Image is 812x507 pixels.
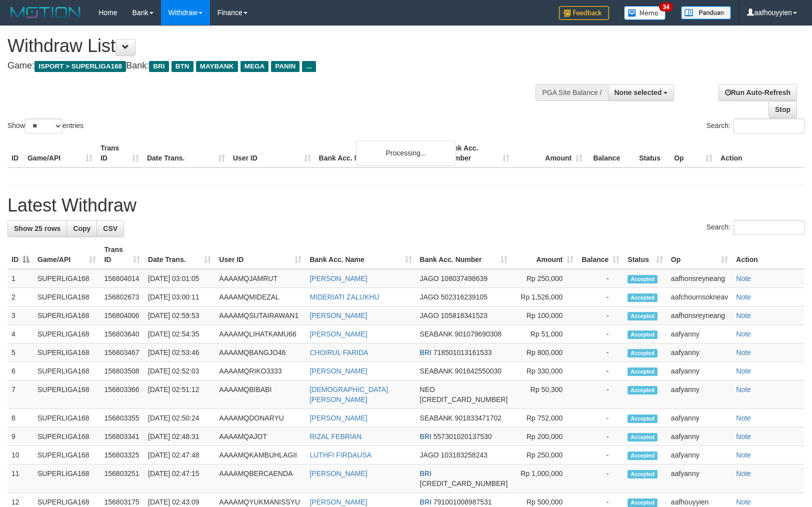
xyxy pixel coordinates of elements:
[511,464,577,493] td: Rp 1,000,000
[420,498,431,506] span: BRI
[309,498,367,506] a: [PERSON_NAME]
[732,240,804,269] th: Action
[34,61,126,72] span: ISPORT > SUPERLIGA168
[627,433,657,441] span: Accepted
[144,464,215,493] td: [DATE] 02:47:15
[33,446,100,464] td: SUPERLIGA168
[433,498,492,506] span: Copy 791001008987531 to clipboard
[577,325,623,343] td: -
[100,380,144,409] td: 156803366
[7,362,33,380] td: 6
[716,139,804,167] th: Action
[736,498,751,506] a: Note
[356,140,456,165] div: Processing...
[627,386,657,394] span: Accepted
[577,427,623,446] td: -
[7,325,33,343] td: 4
[7,118,83,133] label: Show entries
[7,464,33,493] td: 11
[33,464,100,493] td: SUPERLIGA168
[420,274,439,282] span: JAGO
[144,269,215,288] td: [DATE] 03:01:05
[420,348,431,356] span: BRI
[196,61,238,72] span: MAYBANK
[100,409,144,427] td: 156803355
[100,446,144,464] td: 156803325
[144,409,215,427] td: [DATE] 02:50:24
[441,451,487,459] span: Copy 103183258243 to clipboard
[100,362,144,380] td: 156803508
[33,240,100,269] th: Game/API: activate to sort column ascending
[14,224,60,232] span: Show 25 rows
[440,139,513,167] th: Bank Acc. Number
[7,269,33,288] td: 1
[577,464,623,493] td: -
[667,380,732,409] td: aafyanny
[23,139,96,167] th: Game/API
[559,6,609,20] img: Feedback.jpg
[100,306,144,325] td: 156804006
[33,325,100,343] td: SUPERLIGA168
[718,84,797,101] a: Run Auto-Refresh
[25,118,62,133] select: Showentries
[144,343,215,362] td: [DATE] 02:53:46
[420,414,453,422] span: SEABANK
[271,61,299,72] span: PANIN
[229,139,315,167] th: User ID
[215,325,305,343] td: AAAAMQLIHATKAMU66
[309,469,367,477] a: [PERSON_NAME]
[33,427,100,446] td: SUPERLIGA168
[627,330,657,339] span: Accepted
[100,343,144,362] td: 156803467
[309,330,367,338] a: [PERSON_NAME]
[215,306,305,325] td: AAAAMQSUTAIRAWAN1
[441,274,487,282] span: Copy 108037498639 to clipboard
[667,269,732,288] td: aafhonsreyneang
[627,312,657,320] span: Accepted
[7,380,33,409] td: 7
[171,61,193,72] span: BTN
[215,288,305,306] td: AAAAMQMIDEZAL
[577,288,623,306] td: -
[667,427,732,446] td: aafyanny
[215,343,305,362] td: AAAAMQBANGJO46
[511,409,577,427] td: Rp 752,000
[667,288,732,306] td: aafchournsokneav
[627,349,657,357] span: Accepted
[535,84,607,101] div: PGA Site Balance /
[577,380,623,409] td: -
[302,61,315,72] span: ...
[100,288,144,306] td: 156802673
[215,464,305,493] td: AAAAMQBERCAENDA
[416,240,512,269] th: Bank Acc. Number: activate to sort column ascending
[623,240,667,269] th: Status: activate to sort column ascending
[681,6,731,19] img: panduan.png
[33,380,100,409] td: SUPERLIGA168
[420,311,439,319] span: JAGO
[33,269,100,288] td: SUPERLIGA168
[309,348,368,356] a: CHOIRUL FARIDA
[627,451,657,460] span: Accepted
[733,220,804,235] input: Search:
[143,139,229,167] th: Date Trans.
[100,427,144,446] td: 156803341
[420,395,508,403] span: Copy 5859458141488461 to clipboard
[736,348,751,356] a: Note
[96,139,143,167] th: Trans ID
[100,325,144,343] td: 156803640
[33,306,100,325] td: SUPERLIGA168
[736,293,751,301] a: Note
[667,409,732,427] td: aafyanny
[420,385,435,393] span: NEO
[420,293,439,301] span: JAGO
[33,409,100,427] td: SUPERLIGA168
[144,446,215,464] td: [DATE] 02:47:48
[667,362,732,380] td: aafyanny
[667,446,732,464] td: aafyanny
[33,343,100,362] td: SUPERLIGA168
[7,446,33,464] td: 10
[455,367,501,375] span: Copy 901642550030 to clipboard
[215,409,305,427] td: AAAAMQDONARYU
[586,139,635,167] th: Balance
[511,362,577,380] td: Rp 330,000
